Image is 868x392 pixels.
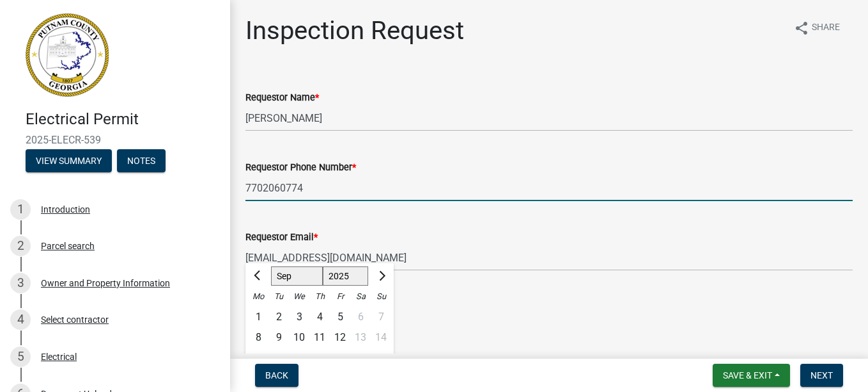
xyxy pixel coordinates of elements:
[248,348,268,368] div: 15
[245,163,356,172] label: Requestor Phone Number
[245,233,318,242] label: Requestor Email
[10,236,31,256] div: 2
[268,307,289,327] div: 2
[289,307,309,327] div: 3
[309,327,330,348] div: 11
[41,241,95,250] div: Parcel search
[800,364,843,387] button: Next
[248,286,268,307] div: Mo
[309,327,330,348] div: Thursday, September 11, 2025
[248,307,268,327] div: Monday, September 1, 2025
[271,266,323,286] select: Select month
[251,266,266,286] button: Previous month
[784,15,850,40] button: shareShare
[248,307,268,327] div: 1
[10,273,31,293] div: 3
[10,199,31,220] div: 1
[10,309,31,330] div: 4
[812,20,840,36] span: Share
[248,348,268,368] div: Monday, September 15, 2025
[373,266,389,286] button: Next month
[265,370,288,380] span: Back
[810,370,833,380] span: Next
[330,348,350,368] div: Friday, September 19, 2025
[26,156,112,167] wm-modal-confirm: Summary
[10,347,31,367] div: 5
[289,327,309,348] div: Wednesday, September 10, 2025
[794,20,809,36] i: share
[289,286,309,307] div: We
[245,15,464,46] h1: Inspection Request
[248,327,268,348] div: 8
[323,266,369,286] select: Select year
[309,286,330,307] div: Th
[723,370,772,380] span: Save & Exit
[268,348,289,368] div: 16
[268,348,289,368] div: Tuesday, September 16, 2025
[330,307,350,327] div: 5
[255,364,298,387] button: Back
[309,307,330,327] div: Thursday, September 4, 2025
[41,279,170,288] div: Owner and Property Information
[26,149,112,172] button: View Summary
[268,286,289,307] div: Tu
[330,286,350,307] div: Fr
[268,327,289,348] div: 9
[26,110,220,129] h4: Electrical Permit
[268,327,289,348] div: Tuesday, September 9, 2025
[248,327,268,348] div: Monday, September 8, 2025
[330,327,350,348] div: Friday, September 12, 2025
[117,156,166,167] wm-modal-confirm: Notes
[245,94,319,102] label: Requestor Name
[26,134,205,146] span: 2025-ELECR-539
[289,327,309,348] div: 10
[371,286,391,307] div: Su
[41,205,90,214] div: Introduction
[41,315,109,324] div: Select contractor
[713,364,790,387] button: Save & Exit
[268,307,289,327] div: Tuesday, September 2, 2025
[330,327,350,348] div: 12
[117,149,166,172] button: Notes
[41,352,77,361] div: Electrical
[330,307,350,327] div: Friday, September 5, 2025
[309,307,330,327] div: 4
[309,348,330,368] div: Thursday, September 18, 2025
[289,348,309,368] div: 17
[350,286,371,307] div: Sa
[289,348,309,368] div: Wednesday, September 17, 2025
[26,13,109,97] img: Putnam County, Georgia
[309,348,330,368] div: 18
[289,307,309,327] div: Wednesday, September 3, 2025
[330,348,350,368] div: 19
